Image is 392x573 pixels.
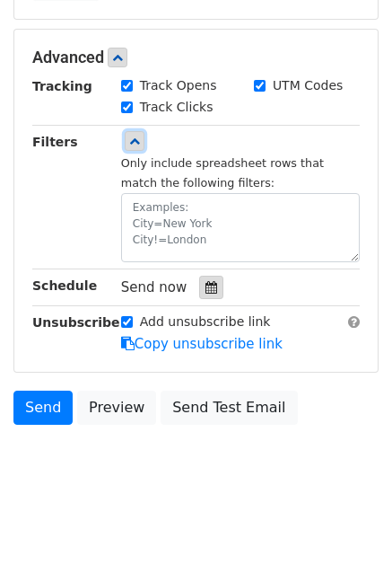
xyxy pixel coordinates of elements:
[13,391,73,425] a: Send
[32,48,360,67] h5: Advanced
[140,313,271,331] label: Add unsubscribe link
[32,278,97,293] strong: Schedule
[161,391,297,425] a: Send Test Email
[140,76,217,95] label: Track Opens
[140,98,213,117] label: Track Clicks
[121,336,283,352] a: Copy unsubscribe link
[121,279,187,295] span: Send now
[32,135,78,149] strong: Filters
[32,79,92,93] strong: Tracking
[273,76,343,95] label: UTM Codes
[77,391,156,425] a: Preview
[302,487,392,573] iframe: Chat Widget
[32,315,120,330] strong: Unsubscribe
[121,156,324,190] small: Only include spreadsheet rows that match the following filters:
